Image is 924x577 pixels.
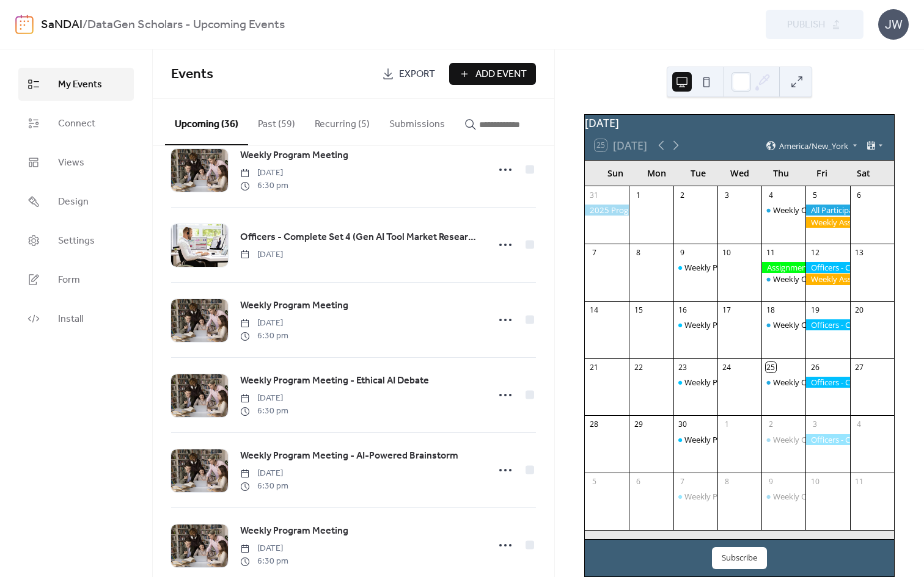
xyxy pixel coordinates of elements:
div: Weekly Program Meeting [684,434,776,445]
div: 31 [589,190,599,200]
div: Weekly Program Meeting [673,434,717,445]
span: [DATE] [240,542,288,555]
b: / [82,13,87,37]
span: Weekly Program Meeting - AI-Powered Brainstorm [240,449,458,463]
a: Views [18,146,134,179]
div: 24 [722,362,732,372]
span: 6:30 pm [240,555,288,568]
div: 9 [677,247,687,258]
span: [DATE] [240,467,288,480]
a: Weekly Program Meeting [240,523,348,539]
div: 8 [633,247,643,258]
div: Wed [719,161,760,186]
a: Weekly Program Meeting [240,148,348,164]
div: 23 [677,362,687,372]
div: 17 [722,305,732,315]
a: Connect [18,107,134,140]
span: Add Event [475,67,527,82]
a: Export [373,63,444,85]
div: Fri [802,161,843,186]
a: Form [18,263,134,296]
div: Weekly Program Meeting [684,262,776,273]
div: Weekly Office Hours [761,434,805,445]
div: Weekly Office Hours [761,491,805,502]
span: Form [58,273,80,288]
div: JW [878,9,909,40]
div: 3 [722,190,732,200]
div: 10 [722,247,732,258]
span: Weekly Program Meeting [240,299,348,313]
span: [DATE] [240,167,288,180]
span: 6:30 pm [240,180,288,192]
div: 7 [677,477,687,487]
div: Weekly Office Hours [761,274,805,285]
div: 19 [810,305,820,315]
div: 9 [766,477,776,487]
a: Weekly Program Meeting - Ethical AI Debate [240,373,429,389]
button: Recurring (5) [305,99,380,144]
span: Export [399,67,435,82]
div: Sun [595,161,636,186]
div: Assignment Due: Refined LinkedIn Account [761,262,805,273]
div: 1 [633,190,643,200]
div: Weekly Program Meeting - Data Detective [673,319,717,330]
div: Mon [636,161,678,186]
span: [DATE] [240,249,283,261]
a: Weekly Program Meeting - AI-Powered Brainstorm [240,448,458,464]
div: Weekly Office Hours [773,274,847,285]
div: 4 [854,419,864,430]
div: All Participants - Complete Program Assessment Exam [805,205,849,216]
div: 7 [589,247,599,258]
span: Settings [58,234,95,249]
div: 22 [633,362,643,372]
span: Weekly Program Meeting [240,148,348,163]
span: 6:30 pm [240,405,288,418]
button: Submissions [380,99,455,144]
div: 2 [677,190,687,200]
div: 3 [810,419,820,430]
div: 10 [810,477,820,487]
div: 2 [766,419,776,430]
div: Tue [678,161,719,186]
a: Officers - Complete Set 4 (Gen AI Tool Market Research Micro-job) [240,230,481,245]
div: 13 [854,247,864,258]
div: Officers - Complete Set 1 (Gen AI Tool Market Research Micro-job) [805,262,849,273]
div: Weekly Program Meeting [684,491,776,502]
div: 16 [677,305,687,315]
div: Weekly Assignment: Officers - Check Emails For Next Payment Amounts [805,217,849,228]
div: 8 [722,477,732,487]
div: Weekly Program Meeting - Data Detective [684,319,837,330]
button: Past (59) [248,99,305,144]
span: Weekly Program Meeting [240,524,348,539]
div: Weekly Program Meeting - Prompting Showdown [684,377,864,388]
span: Officers - Complete Set 4 (Gen AI Tool Market Research Micro-job) [240,230,481,245]
div: 25 [766,362,776,372]
span: Views [58,156,84,170]
div: Officers - Complete Set 2 (Gen AI Tool Market Research Micro-job) [805,319,849,330]
div: Weekly Office Hours [773,434,847,445]
div: Sat [843,161,884,186]
div: 1 [722,419,732,430]
div: Weekly Office Hours [761,319,805,330]
a: Design [18,185,134,218]
div: Weekly Program Meeting [673,491,717,502]
div: Weekly Office Hours [773,377,847,388]
a: Weekly Program Meeting [240,298,348,314]
img: logo [15,15,34,34]
div: 14 [589,305,599,315]
div: Weekly Office Hours [761,377,805,388]
div: Weekly Office Hours [761,205,805,216]
a: Settings [18,224,134,257]
div: 18 [766,305,776,315]
div: Officers - Complete Set 4 (Gen AI Tool Market Research Micro-job) [805,434,849,445]
span: [DATE] [240,317,288,330]
a: SaNDAI [41,13,82,37]
div: 15 [633,305,643,315]
span: Weekly Program Meeting - Ethical AI Debate [240,374,429,388]
a: My Events [18,68,134,101]
div: 12 [810,247,820,258]
div: 30 [677,419,687,430]
span: Connect [58,117,95,131]
div: 5 [810,190,820,200]
div: 28 [589,419,599,430]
